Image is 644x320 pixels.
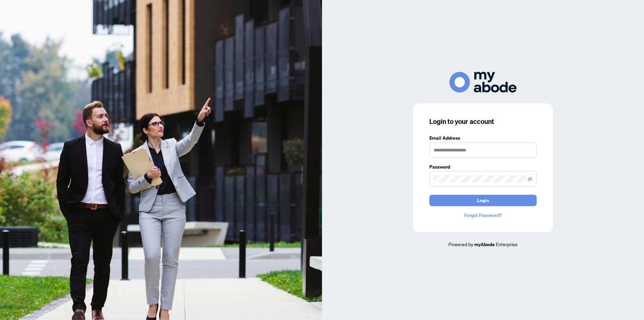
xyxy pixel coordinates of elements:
label: Password [429,163,537,171]
span: Enterprise [496,241,518,247]
span: eye-invisible [528,177,532,181]
span: Powered by [448,241,473,247]
img: ma-logo [449,72,517,92]
label: Email Address [429,134,537,142]
button: Login [429,195,537,206]
h3: Login to your account [429,117,537,126]
a: myAbode [474,241,495,248]
a: Forgot Password? [429,212,537,219]
span: Login [477,195,489,206]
